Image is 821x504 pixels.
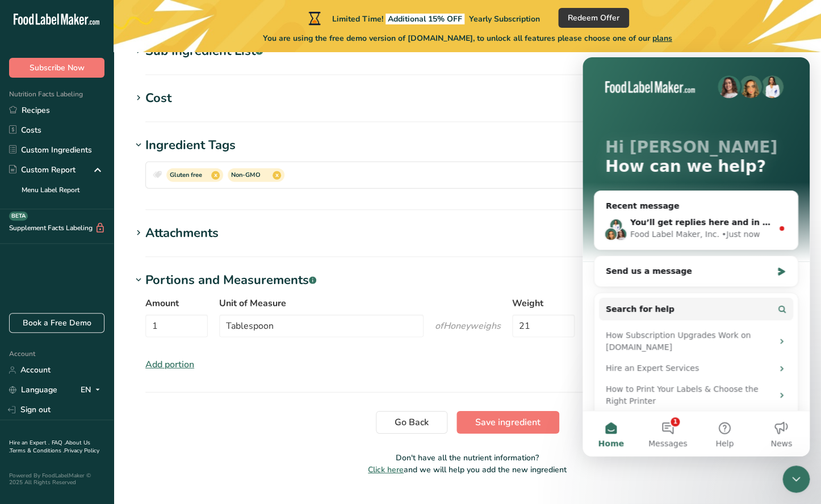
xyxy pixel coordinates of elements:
div: How to Print Your Labels & Choose the Right Printer [23,326,190,350]
span: Redeem Offer [568,12,619,24]
a: Terms & Conditions . [10,447,64,455]
span: Help [133,382,151,390]
button: Help [114,354,170,399]
div: Powered By FoodLabelMaker © 2025 All Rights Reserved [9,472,104,486]
button: Search for help [16,240,211,263]
div: Add portion [145,358,194,371]
label: Unit of Measure [219,297,424,310]
a: Language [9,380,57,400]
p: and we will help you add the new ingredient [132,464,803,476]
div: How Subscription Upgrades Work on [DOMAIN_NAME] [23,272,190,296]
div: Limited Time! [306,11,540,25]
button: Save ingredient [456,411,559,434]
span: x [211,171,220,180]
span: Click here [368,464,404,475]
button: Messages [57,354,114,399]
span: Go Back [395,416,429,429]
iframe: Intercom live chat [782,465,810,493]
label: Amount [145,297,208,310]
div: Send us a message [23,208,190,220]
span: Subscribe Now [30,62,85,74]
a: Book a Free Demo [9,313,104,333]
a: Hire an Expert . [9,439,49,447]
span: Messages [66,382,105,390]
span: Yearly Subscription [469,14,540,24]
button: Redeem Offer [558,8,629,28]
div: Attachments [145,224,219,243]
div: Send us a message [11,198,216,230]
p: Don't have all the nutrient information? [132,452,803,464]
span: Search for help [23,246,92,258]
div: Hire an Expert Services [23,305,190,317]
label: Weight [512,297,575,310]
span: Gluten free [170,171,209,180]
a: About Us . [9,439,90,455]
div: EN [81,383,104,397]
span: plans [652,33,672,44]
a: FAQ . [52,439,65,447]
span: You are using the free demo version of [DOMAIN_NAME], to unlock all features please choose one of... [263,32,672,44]
span: Save ingredient [475,416,541,429]
span: News [188,382,210,390]
div: BETA [9,211,28,221]
div: Food Label Maker, Inc. [48,171,137,183]
button: Subscribe Now [9,58,104,78]
div: How to Print Your Labels & Choose the Right Printer [16,321,211,354]
span: s [496,320,501,332]
button: Go Back [376,411,447,434]
div: How Subscription Upgrades Work on [DOMAIN_NAME] [16,268,211,300]
i: of weigh [435,320,501,332]
span: You’ll get replies here and in your email: ✉️ [EMAIL_ADDRESS][DOMAIN_NAME] Our usual reply time 🕒... [48,160,575,170]
span: Honey [443,320,470,332]
div: Portions and Measurements [145,271,316,290]
div: Custom Report [9,164,76,176]
button: News [170,354,227,399]
span: x [273,171,281,180]
div: Cost [145,89,171,108]
iframe: Intercom live chat [583,57,810,456]
a: Privacy Policy [64,447,99,455]
button: Gluten free x Non-GMO x [145,162,789,189]
div: • Just now [139,171,177,183]
span: Additional 15% OFF [386,14,464,24]
div: Ingredient Tags [145,136,236,155]
div: Hire an Expert Services [16,300,211,321]
span: Non-GMO [231,171,270,180]
input: Unit of Measure (ex. Tablespoon, cup, Oz…etc) [219,315,424,337]
span: Home [15,382,41,390]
